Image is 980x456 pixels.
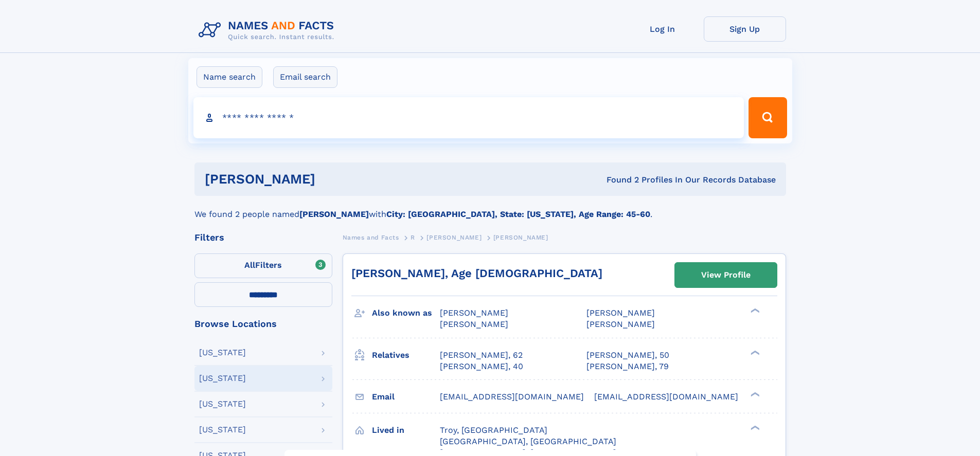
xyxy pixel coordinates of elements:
[194,233,332,242] div: Filters
[372,422,440,439] h3: Lived in
[493,234,548,241] span: [PERSON_NAME]
[749,97,787,138] button: Search Button
[440,319,508,329] span: [PERSON_NAME]
[193,97,744,138] input: search input
[594,392,738,402] span: [EMAIL_ADDRESS][DOMAIN_NAME]
[586,361,669,372] a: [PERSON_NAME], 79
[194,16,343,44] img: Logo Names and Facts
[426,234,482,241] span: [PERSON_NAME]
[440,361,523,372] a: [PERSON_NAME], 40
[372,346,440,364] h3: Relatives
[194,253,332,278] label: Filters
[701,263,751,287] div: View Profile
[440,436,616,446] span: [GEOGRAPHIC_DATA], [GEOGRAPHIC_DATA]
[199,400,246,408] div: [US_STATE]
[748,349,760,356] div: ❯
[586,350,669,361] a: [PERSON_NAME], 50
[273,66,337,88] label: Email search
[426,231,482,244] a: [PERSON_NAME]
[244,260,255,270] span: All
[440,392,584,402] span: [EMAIL_ADDRESS][DOMAIN_NAME]
[411,234,415,241] span: R
[343,231,399,244] a: Names and Facts
[199,426,246,434] div: [US_STATE]
[386,209,650,219] b: City: [GEOGRAPHIC_DATA], State: [US_STATE], Age Range: 45-60
[199,374,246,382] div: [US_STATE]
[440,308,508,318] span: [PERSON_NAME]
[194,319,332,329] div: Browse Locations
[372,388,440,406] h3: Email
[440,350,523,361] a: [PERSON_NAME], 62
[199,349,246,357] div: [US_STATE]
[299,209,369,219] b: [PERSON_NAME]
[621,16,704,42] a: Log In
[748,307,760,314] div: ❯
[461,174,776,186] div: Found 2 Profiles In Our Records Database
[194,196,786,221] div: We found 2 people named with .
[205,173,461,186] h1: [PERSON_NAME]
[748,424,760,431] div: ❯
[704,16,786,42] a: Sign Up
[351,267,602,280] a: [PERSON_NAME], Age [DEMOGRAPHIC_DATA]
[586,308,655,318] span: [PERSON_NAME]
[748,391,760,397] div: ❯
[586,319,655,329] span: [PERSON_NAME]
[197,66,262,88] label: Name search
[372,304,440,322] h3: Also known as
[411,231,415,244] a: R
[675,263,777,287] a: View Profile
[440,425,547,435] span: Troy, [GEOGRAPHIC_DATA]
